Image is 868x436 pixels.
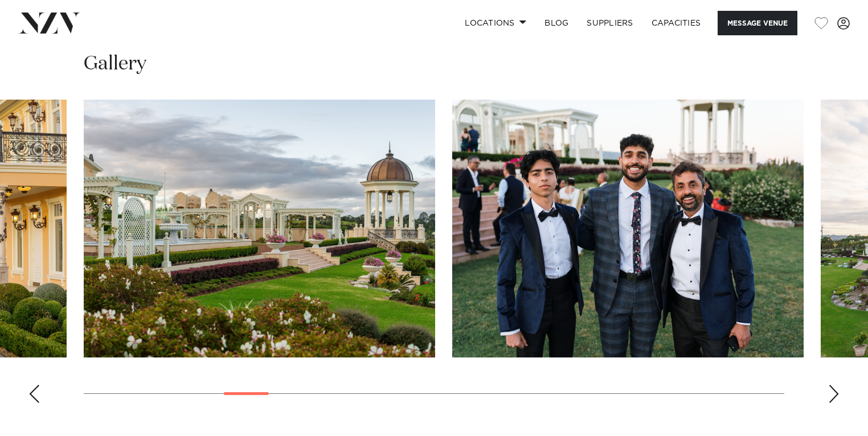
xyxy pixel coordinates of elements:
[452,100,804,357] swiper-slide: 8 / 30
[535,11,578,35] a: BLOG
[18,13,80,33] img: nzv-logo.png
[84,51,146,77] h2: Gallery
[642,11,710,35] a: Capacities
[718,11,797,35] button: Message Venue
[84,100,435,357] swiper-slide: 7 / 30
[578,11,642,35] a: SUPPLIERS
[456,11,535,35] a: Locations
